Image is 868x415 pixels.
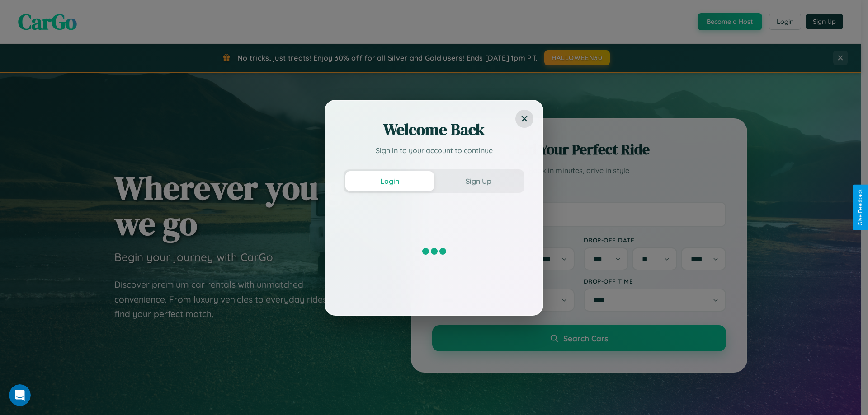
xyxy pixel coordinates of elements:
div: Give Feedback [857,189,863,226]
p: Sign in to your account to continue [344,145,524,156]
h2: Welcome Back [344,119,524,140]
button: Login [345,171,434,191]
iframe: Intercom live chat [9,384,31,406]
button: Sign Up [434,171,523,191]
